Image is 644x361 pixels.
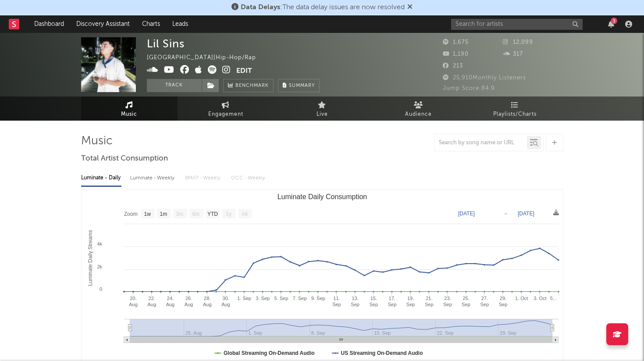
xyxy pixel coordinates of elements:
text: 20. Aug [129,296,138,307]
span: Dismiss [407,4,413,11]
text: 7. Sep [292,296,306,301]
span: 1,190 [443,51,469,57]
span: Data Delays [241,4,280,11]
a: Dashboard [28,15,70,33]
a: Playlists/Charts [467,97,563,121]
text: 1m [160,211,167,217]
text: Luminate Daily Consumption [277,193,367,200]
text: 1. Oct [515,296,527,301]
span: Summary [289,83,315,88]
text: 22. Aug [147,296,156,307]
span: Music [121,109,137,120]
span: 25,910 Monthly Listeners [443,75,526,81]
text: 19. Sep [406,296,415,307]
text: [DATE] [518,211,534,217]
text: 2k [97,264,102,269]
text: 3m [176,211,183,217]
text: All [242,211,247,217]
text: Luminate Daily Streams [87,230,93,286]
text: 21. Sep [425,296,434,307]
div: Luminate - Weekly [130,171,176,186]
div: 3 [611,18,617,24]
text: → [503,211,508,217]
text: 27. Sep [480,296,489,307]
text: [DATE] [458,211,475,217]
text: 11. Sep [332,296,341,307]
text: 0 [99,286,102,292]
text: 23. Sep [443,296,452,307]
text: 24. Aug [166,296,174,307]
div: Luminate - Daily [81,171,121,186]
span: 317 [503,51,523,57]
a: Music [81,97,178,121]
span: Jump Score: 84.9 [443,86,495,91]
button: Edit [236,65,252,76]
a: Live [274,97,370,121]
text: 30. Aug [221,296,230,307]
text: 1y [226,211,231,217]
text: 26. Aug [184,296,193,307]
text: 15. Sep [369,296,378,307]
text: 28. Aug [203,296,211,307]
a: Discovery Assistant [70,15,136,33]
span: Live [317,109,328,120]
span: Playlists/Charts [493,109,537,120]
span: 12,099 [503,39,533,45]
span: 213 [443,63,463,69]
text: 1w [144,211,151,217]
text: 3. Oct [534,296,546,301]
a: Audience [370,97,467,121]
span: 1,675 [443,39,469,45]
text: 13. Sep [351,296,359,307]
span: Benchmark [235,81,269,91]
text: 5. Sep [274,296,288,301]
button: Track [147,79,202,92]
div: [GEOGRAPHIC_DATA] | Hip-Hop/Rap [147,53,266,63]
button: 3 [608,21,614,28]
text: 25. Sep [462,296,470,307]
input: Search by song name or URL [434,139,527,147]
text: 9. Sep [311,296,325,301]
text: 6m [192,211,199,217]
span: : The data delay issues are now resolved [241,4,405,11]
span: Audience [405,109,432,120]
text: Zoom [124,211,138,217]
text: 1. Sep [237,296,251,301]
text: US Streaming On-Demand Audio [341,350,423,356]
div: Lil Sins [147,37,185,50]
text: 29. Sep [498,296,507,307]
input: Search for artists [451,19,583,30]
text: 5… [550,296,557,301]
text: 4k [97,241,102,247]
text: 3. Sep [256,296,270,301]
span: Engagement [208,109,243,120]
text: Global Streaming On-Demand Audio [224,350,315,356]
a: Charts [136,15,166,33]
button: Summary [278,79,320,92]
a: Engagement [178,97,274,121]
a: Benchmark [223,79,274,92]
span: Total Artist Consumption [81,154,168,164]
a: Leads [166,15,194,33]
text: YTD [207,211,217,217]
text: 17. Sep [388,296,396,307]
